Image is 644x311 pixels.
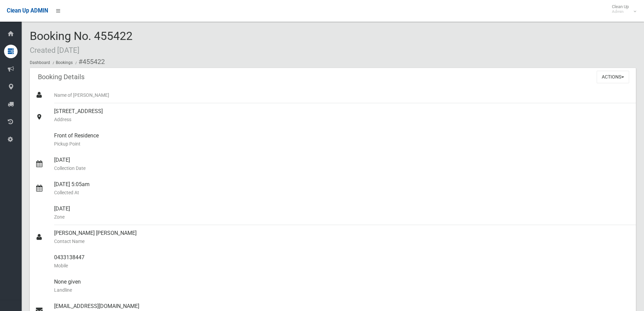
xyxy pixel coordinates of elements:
[54,152,630,176] div: [DATE]
[54,115,630,124] small: Address
[54,188,630,197] small: Collected At
[54,103,630,128] div: [STREET_ADDRESS]
[54,225,630,249] div: [PERSON_NAME] [PERSON_NAME]
[54,286,630,294] small: Landline
[597,71,629,83] button: Actions
[54,274,630,298] div: None given
[30,29,133,55] span: Booking No. 455422
[30,60,50,65] a: Dashboard
[54,201,630,225] div: [DATE]
[30,46,79,54] small: Created [DATE]
[54,140,630,148] small: Pickup Point
[54,128,630,152] div: Front of Residence
[54,213,630,221] small: Zone
[54,249,630,274] div: 0433138447
[54,262,630,270] small: Mobile
[612,9,629,14] small: Admin
[74,55,105,68] li: #455422
[54,91,630,99] small: Name of [PERSON_NAME]
[54,237,630,245] small: Contact Name
[7,7,48,14] span: Clean Up ADMIN
[54,176,630,201] div: [DATE] 5:05am
[54,164,630,172] small: Collection Date
[30,70,93,84] header: Booking Details
[56,60,73,65] a: Bookings
[609,4,636,14] span: Clean Up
